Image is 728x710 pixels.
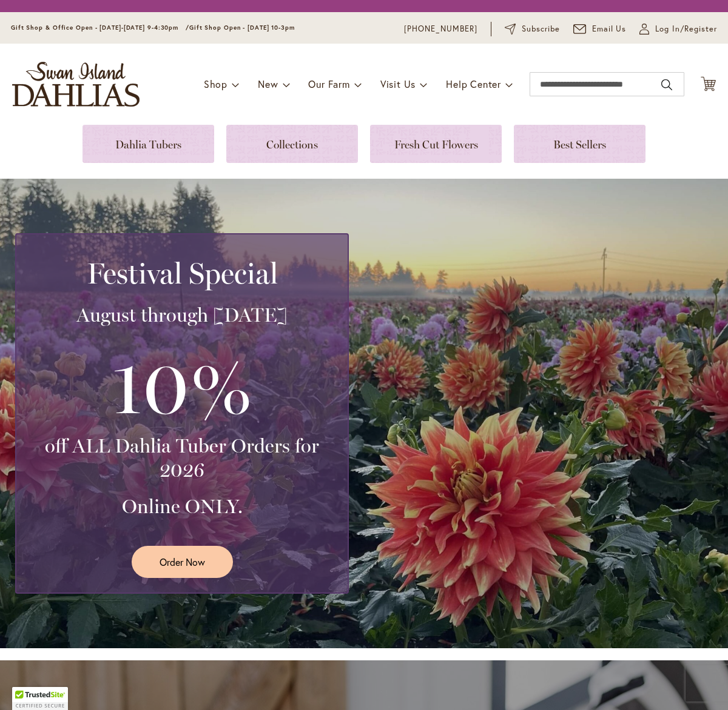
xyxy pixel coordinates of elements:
span: Email Us [592,23,627,35]
span: Our Farm [308,78,349,90]
span: Visit Us [380,78,416,90]
h3: off ALL Dahlia Tuber Orders for 2026 [31,434,333,482]
span: New [258,78,278,90]
a: Email Us [573,23,627,35]
button: Search [661,75,672,95]
span: Help Center [446,78,501,90]
span: Shop [204,78,227,90]
h3: 10% [31,339,333,434]
span: Log In/Register [655,23,717,35]
a: Order Now [132,546,233,578]
a: [PHONE_NUMBER] [404,23,477,35]
a: Log In/Register [639,23,717,35]
span: Order Now [160,555,205,569]
span: Gift Shop & Office Open - [DATE]-[DATE] 9-4:30pm / [11,24,189,32]
h3: August through [DATE] [31,303,333,327]
h2: Festival Special [31,256,333,290]
a: store logo [12,62,140,107]
a: Subscribe [505,23,560,35]
span: Subscribe [522,23,560,35]
h3: Online ONLY. [31,494,333,519]
span: Gift Shop Open - [DATE] 10-3pm [189,24,295,32]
